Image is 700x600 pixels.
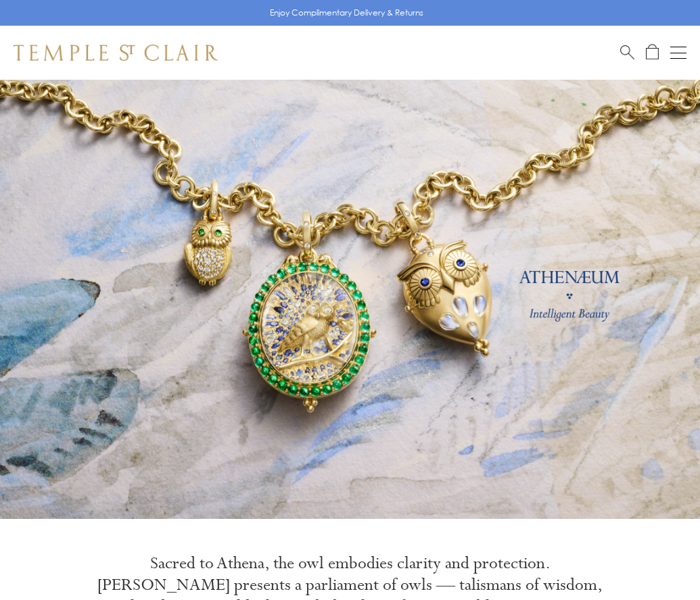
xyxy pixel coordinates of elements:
a: Search [620,44,634,61]
button: Open navigation [670,45,686,61]
p: Enjoy Complimentary Delivery & Returns [270,6,423,20]
img: Temple St. Clair [14,45,218,61]
a: Open Shopping Bag [646,44,659,61]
